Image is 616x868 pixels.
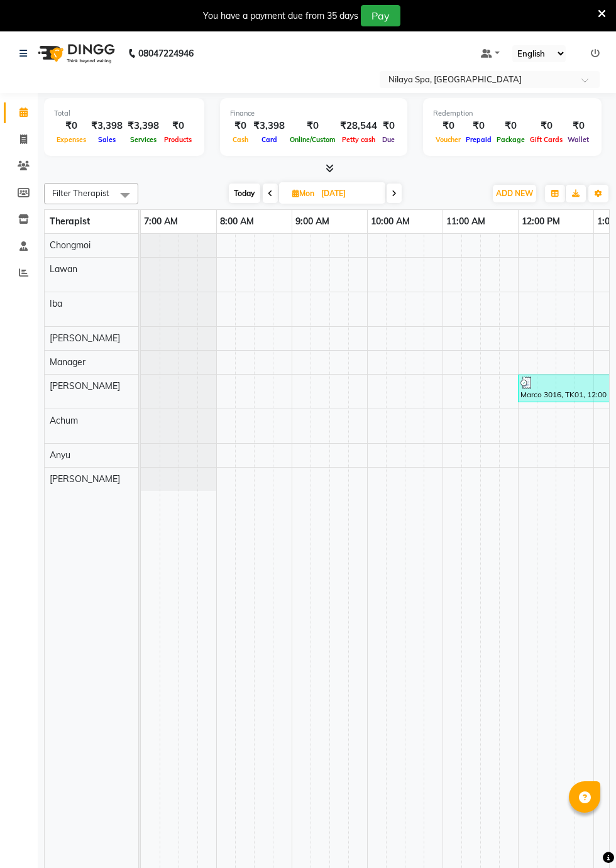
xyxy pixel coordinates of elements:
span: Services [128,135,159,144]
span: Card [259,135,280,144]
span: Achum [50,415,78,426]
div: ₹3,398 [89,119,125,133]
span: Petty cash [339,135,378,144]
div: Total [54,108,194,119]
span: [PERSON_NAME] [50,473,120,485]
span: [PERSON_NAME] [50,332,120,344]
span: Chongmoi [50,239,91,251]
div: ₹0 [380,119,397,133]
span: Lawan [50,263,77,275]
span: Online/Custom [287,135,338,144]
div: ₹0 [162,119,194,133]
input: 2025-09-01 [317,184,380,203]
span: Iba [50,298,62,309]
span: Today [229,184,260,203]
b: 08047224946 [138,36,194,71]
div: You have a payment due from 35 days [203,9,358,23]
span: Therapist [50,216,90,227]
a: 10:00 AM [368,212,413,231]
span: Prepaid [463,135,494,144]
span: Sales [96,135,118,144]
div: ₹0 [527,119,565,133]
a: 8:00 AM [217,212,257,231]
span: Gift Cards [527,135,565,144]
span: Mon [289,189,317,198]
div: ₹0 [287,119,338,133]
span: Manager [50,356,85,368]
span: Filter Therapist [52,188,109,198]
span: Package [494,135,527,144]
div: ₹0 [463,119,494,133]
div: ₹28,544 [338,119,380,133]
span: [PERSON_NAME] [50,380,120,392]
div: ₹0 [54,119,89,133]
button: ADD NEW [493,185,536,202]
div: Redemption [433,108,591,119]
a: 12:00 PM [519,212,563,231]
span: Wallet [565,135,591,144]
div: Finance [230,108,397,119]
button: Pay [361,5,400,26]
span: Anyu [50,449,70,461]
span: Voucher [433,135,463,144]
div: ₹3,398 [125,119,162,133]
a: 11:00 AM [443,212,488,231]
span: Due [380,135,397,144]
span: Cash [230,135,251,144]
span: ADD NEW [496,189,533,198]
img: logo [32,36,118,71]
div: ₹0 [494,119,527,133]
a: 7:00 AM [141,212,181,231]
div: ₹3,398 [251,119,287,133]
div: ₹0 [230,119,251,133]
a: 9:00 AM [292,212,333,231]
div: ₹0 [565,119,591,133]
span: Expenses [54,135,89,144]
div: ₹0 [433,119,463,133]
span: Products [162,135,194,144]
